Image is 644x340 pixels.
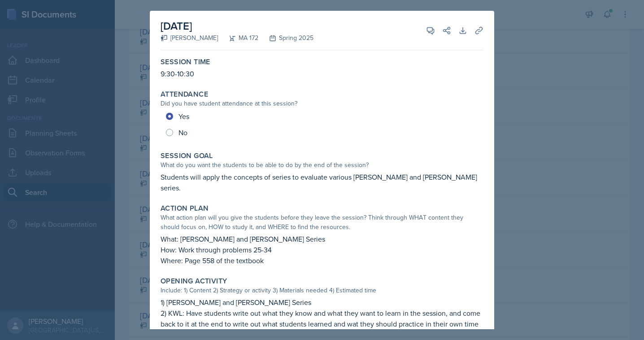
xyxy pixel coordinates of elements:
p: What: [PERSON_NAME] and [PERSON_NAME] Series [161,234,483,244]
p: 1) [PERSON_NAME] and [PERSON_NAME] Series [161,297,483,308]
p: Where: Page 558 of the textbook [161,255,483,266]
p: Students will apply the concepts of series to evaluate various [PERSON_NAME] and [PERSON_NAME] se... [161,172,483,193]
label: Session Goal [161,151,213,160]
div: What action plan will you give the students before they leave the session? Think through WHAT con... [161,213,483,232]
h2: [DATE] [161,18,313,34]
p: How: Work through problems 25-34 [161,244,483,255]
p: 9:30-10:30 [161,68,483,79]
div: [PERSON_NAME] [161,33,218,43]
div: Did you have student attendance at this session? [161,99,483,108]
div: Include: 1) Content 2) Strategy or activity 3) Materials needed 4) Estimated time [161,286,483,295]
div: MA 172 [218,33,258,43]
div: What do you want the students to be able to do by the end of the session? [161,160,483,170]
div: Spring 2025 [258,33,313,43]
label: Attendance [161,90,208,99]
p: 2) KWL: Have students write out what they know and what they want to learn in the session, and co... [161,308,483,329]
label: Session Time [161,57,210,66]
label: Opening Activity [161,277,227,286]
label: Action Plan [161,204,209,213]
